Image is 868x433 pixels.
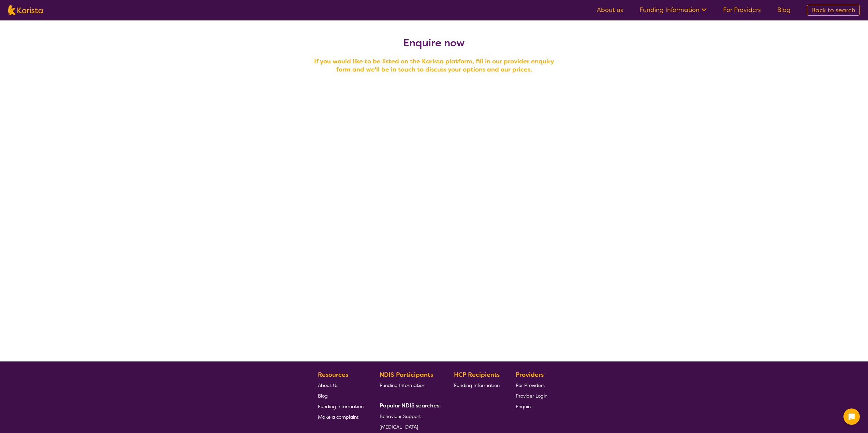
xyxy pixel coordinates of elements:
a: About Us [318,380,364,390]
a: Provider Login [516,390,547,401]
span: Make a complaint [318,414,359,420]
a: Funding Information [380,380,438,390]
b: HCP Recipients [454,371,500,379]
img: Karista logo [8,5,43,15]
a: Enquire [516,401,547,412]
span: Funding Information [318,403,364,409]
a: Blog [318,390,364,401]
span: [MEDICAL_DATA] [380,424,418,430]
a: Funding Information [454,380,500,390]
span: Funding Information [454,382,500,388]
span: Funding Information [380,382,425,388]
h2: Enquire now [311,37,557,49]
a: Funding Information [639,6,707,14]
b: Providers [516,371,544,379]
h4: If you would like to be listed on the Karista platform, fill in our provider enquiry form and we'... [311,57,557,74]
a: About us [597,6,623,14]
b: Popular NDIS searches: [380,402,441,409]
a: Funding Information [318,401,364,412]
b: Resources [318,371,348,379]
a: Blog [777,6,791,14]
span: Behaviour Support [380,413,421,419]
a: [MEDICAL_DATA] [380,421,438,432]
b: NDIS Participants [380,371,433,379]
span: Back to search [811,6,855,14]
span: Enquire [516,403,532,409]
a: Behaviour Support [380,411,438,421]
a: Back to search [807,5,860,16]
span: Provider Login [516,393,547,399]
a: Make a complaint [318,412,364,422]
a: For Providers [723,6,761,14]
span: About Us [318,382,338,388]
span: Blog [318,393,328,399]
span: For Providers [516,382,545,388]
a: For Providers [516,380,547,390]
